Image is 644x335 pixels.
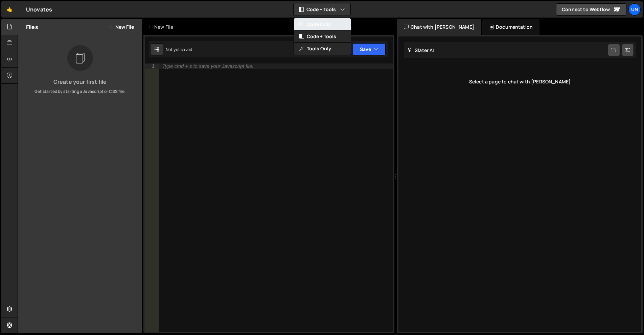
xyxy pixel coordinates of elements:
a: 🤙 [1,1,18,18]
div: Not yet saved [166,47,192,52]
div: Code + Tools [294,18,351,55]
div: Documentation [482,19,539,35]
button: Code + Tools [294,30,351,43]
a: Un [628,3,641,16]
button: Tools Only [294,43,351,55]
div: Unovates [26,5,52,14]
button: Code + Tools [294,3,350,16]
h3: Create your first file [23,79,137,84]
div: Select a page to chat with [PERSON_NAME] [404,68,636,95]
button: Code Only [294,18,351,30]
h2: Files [26,23,38,31]
div: New File [147,24,176,30]
button: New File [109,24,134,30]
h2: Slater AI [407,47,434,53]
div: Type cmd + s to save your Javascript file. [162,64,253,69]
p: Get started by starting a Javascript or CSS file. [23,88,137,95]
div: 1 [145,63,159,69]
a: Connect to Webflow [556,3,626,16]
div: Chat with [PERSON_NAME] [397,19,481,35]
button: Save [353,43,386,55]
